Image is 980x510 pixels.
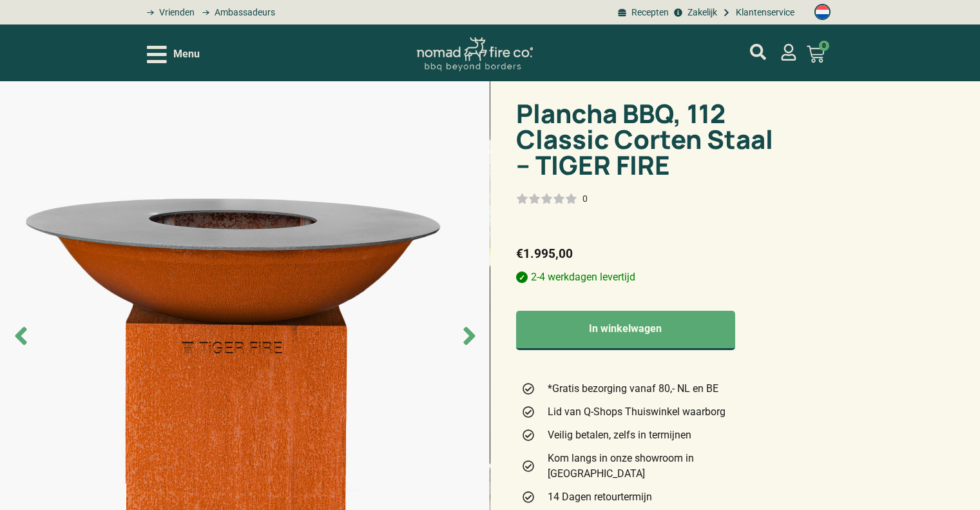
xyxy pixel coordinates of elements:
a: grill bill klantenservice [720,6,794,19]
a: *Gratis bezorging vanaf 80,- NL en BE [521,381,773,397]
img: Nomad Logo [417,37,533,72]
a: 0 [791,37,840,71]
span: Menu [173,46,200,62]
div: 0 [582,192,588,205]
span: *Gratis bezorging vanaf 80,- NL en BE [544,381,718,397]
span: Ambassadeurs [211,6,275,19]
span: 0 [819,41,829,51]
a: BBQ recepten [616,6,669,19]
a: Lid van Q-Shops Thuiswinkel waarborg [521,404,773,420]
span: € [516,246,523,261]
span: Zakelijk [684,6,717,19]
a: grill bill vrienden [142,6,195,19]
a: 14 Dagen retourtermijn [521,489,773,505]
span: Kom langs in onze showroom in [GEOGRAPHIC_DATA] [544,451,772,482]
span: Previous slide [6,322,35,351]
span: Recepten [628,6,669,19]
h1: Plancha BBQ, 112 Classic Corten Staal – TIGER FIRE [516,101,778,178]
span: 14 Dagen retourtermijn [544,489,652,505]
a: mijn account [750,44,766,60]
p: 2-4 werkdagen levertijd [516,270,778,285]
a: mijn account [780,44,797,61]
span: Lid van Q-Shops Thuiswinkel waarborg [544,404,725,420]
a: grill bill ambassadors [198,6,275,19]
img: Nederlands [814,4,831,20]
span: Vrienden [156,6,195,19]
button: In winkelwagen [516,311,736,350]
span: Klantenservice [733,6,794,19]
a: grill bill zakeljk [672,6,717,19]
span: Veilig betalen, zelfs in termijnen [544,427,691,443]
div: Open/Close Menu [147,43,200,66]
span: Next slide [455,322,484,351]
a: Veilig betalen, zelfs in termijnen [521,427,773,443]
a: Kom langs in onze showroom in [GEOGRAPHIC_DATA] [521,451,773,482]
